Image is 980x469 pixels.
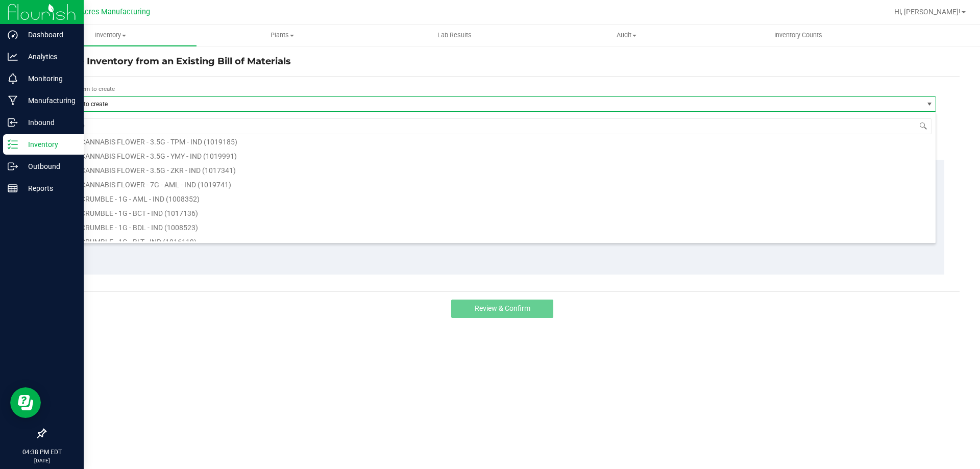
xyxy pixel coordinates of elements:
span: Lab Results [424,31,485,40]
inline-svg: Manufacturing [8,95,18,106]
span: Inventory [24,31,197,40]
a: Audit [541,24,713,46]
inline-svg: Inbound [8,117,18,128]
span: Inventory Counts [761,31,836,40]
span: Audit [541,31,712,40]
p: Inventory [18,138,79,151]
p: Dashboard [18,29,79,41]
p: Analytics [18,51,79,63]
inline-svg: Reports [8,183,18,193]
p: Reports [18,182,79,194]
a: Lab Results [369,24,541,46]
h4: Create Inventory from an Existing Bill of Materials [53,55,952,68]
inline-svg: Outbound [8,161,18,171]
span: Hi, [PERSON_NAME]! [894,8,961,16]
iframe: Resource center [10,387,41,418]
inline-svg: Inventory [8,139,18,150]
a: Inventory [24,24,197,46]
button: Review & Confirm [451,300,553,318]
a: Inventory Counts [713,24,885,46]
p: Inbound [18,116,79,129]
span: Green Acres Manufacturing [58,8,150,16]
a: Plants [197,24,369,46]
span: Plants [197,31,368,40]
inline-svg: Analytics [8,52,18,62]
p: Manufacturing [18,94,79,107]
span: Review & Confirm [475,304,530,312]
span: Select item to create [60,85,115,92]
p: 04:38 PM EDT [5,448,79,457]
p: Monitoring [18,72,79,85]
p: Outbound [18,160,79,172]
p: [DATE] [5,457,79,464]
span: Item to create [61,97,923,111]
inline-svg: Dashboard [8,30,18,40]
inline-svg: Monitoring [8,73,18,84]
